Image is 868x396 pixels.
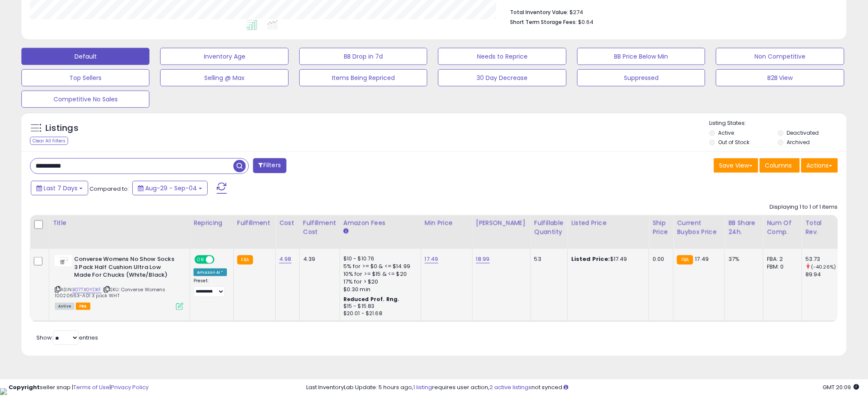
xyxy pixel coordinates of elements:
button: Default [21,48,149,65]
div: Last InventoryLab Update: 5 hours ago, requires user action, not synced. [306,384,859,392]
a: 4.98 [279,255,292,263]
div: 10% for >= $15 & <= $20 [343,270,415,278]
button: Top Sellers [21,69,149,86]
button: Save View [714,158,758,173]
div: 53 [534,255,561,263]
b: Listed Price: [571,255,610,263]
button: B2B View [716,69,844,86]
small: Amazon Fees. [343,228,349,235]
div: $20.01 - $21.68 [343,310,415,317]
div: Num of Comp. [767,219,798,236]
a: 1 listing [413,383,432,391]
div: Cost [279,219,296,228]
div: FBM: 0 [767,263,795,271]
b: Total Inventory Value: [510,9,568,16]
div: Displaying 1 to 1 of 1 items [770,203,838,211]
div: Total Rev. [805,219,837,236]
button: BB Drop in 7d [299,48,427,65]
div: Fulfillment [237,219,272,228]
div: Amazon Fees [343,219,418,228]
button: BB Price Below Min [577,48,705,65]
div: [PERSON_NAME] [476,219,527,228]
button: Suppressed [577,69,705,86]
span: $0.64 [578,18,594,26]
span: Last 7 Days [44,184,78,192]
button: Last 7 Days [31,181,88,195]
b: Short Term Storage Fees: [510,18,577,26]
span: Aug-29 - Sep-04 [145,184,197,192]
span: 2025-09-12 20:09 GMT [823,383,859,391]
span: All listings currently available for purchase on Amazon [55,303,75,310]
a: 2 active listings [489,383,531,391]
div: Amazon AI * [194,269,227,276]
small: (-40.26%) [811,263,836,270]
div: 0.00 [653,255,667,263]
div: $0.30 min [343,286,415,293]
a: 18.99 [476,255,490,263]
button: Aug-29 - Sep-04 [132,181,208,195]
div: 4.39 [303,255,333,263]
a: B07TXGYDKF [72,286,101,293]
span: Columns [765,161,792,170]
div: 89.94 [805,271,840,278]
small: FBA [677,255,693,265]
b: Converse Womens No Show Socks 3 Pack Half Cushion Ultra Low Made For Chucks (White/Black) [74,255,178,281]
button: Items Being Repriced [299,69,427,86]
button: 30 Day Decrease [438,69,566,86]
span: 17.49 [695,255,709,263]
label: Active [719,129,734,136]
div: ASIN: [55,255,183,309]
b: Reduced Prof. Rng. [343,296,400,303]
div: BB Share 24h. [728,219,760,236]
label: Archived [787,139,810,146]
div: $17.49 [571,255,642,263]
span: Show: entries [36,334,98,342]
button: Competitive No Sales [21,91,149,108]
small: FBA [237,255,253,265]
label: Out of Stock [719,139,750,146]
div: FBA: 2 [767,255,795,263]
button: Inventory Age [160,48,288,65]
li: $274 [510,6,832,17]
div: Current Buybox Price [677,219,721,236]
span: | SKU: Converse Womens 10020663-A01 3 pack WHT [55,286,166,299]
h5: Listings [45,122,78,134]
a: Privacy Policy [111,383,149,391]
div: 17% for > $20 [343,278,415,286]
div: Fulfillable Quantity [534,219,564,236]
div: Ship Price [653,219,670,236]
div: $10 - $10.76 [343,255,415,263]
div: Min Price [425,219,469,228]
div: Fulfillment Cost [303,219,336,236]
div: 5% for >= $0 & <= $14.99 [343,263,415,270]
div: 53.73 [805,255,840,263]
div: seller snap | | [9,384,149,392]
div: Clear All Filters [30,137,68,145]
button: Non Competitive [716,48,844,65]
span: ON [195,256,206,263]
strong: Copyright [9,383,40,391]
button: Needs to Reprice [438,48,566,65]
div: Title [53,219,186,228]
div: Preset: [194,278,227,297]
label: Deactivated [787,129,819,136]
div: 37% [728,255,757,263]
img: 21Q1-Qd19AL._SL40_.jpg [55,255,72,266]
button: Actions [801,158,838,173]
button: Columns [760,158,800,173]
span: Compared to: [89,185,129,193]
button: Selling @ Max [160,69,288,86]
div: $15 - $15.83 [343,303,415,310]
p: Listing States: [710,119,847,127]
span: OFF [213,256,227,263]
div: Listed Price [571,219,645,228]
span: FBA [76,303,90,310]
a: 17.49 [425,255,438,263]
button: Filters [253,158,286,173]
a: Terms of Use [73,383,110,391]
div: Repricing [194,219,230,228]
